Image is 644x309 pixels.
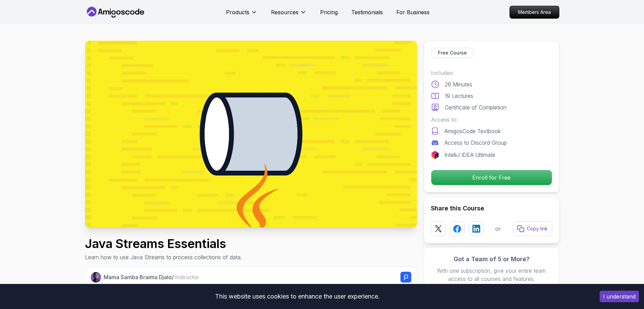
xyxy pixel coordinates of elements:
[396,8,430,16] a: For Business
[431,267,552,283] p: With one subscription, give your entire team access to all courses and features.
[431,170,552,185] button: Enroll for Free
[431,69,552,77] p: Includes:
[444,151,495,159] p: IntelliJ IDEA Ultimate
[85,41,417,227] img: java-streams-essentials_thumbnail
[5,289,589,304] div: This website uses cookies to enhance the user experience.
[444,127,501,135] p: AmigosCode Textbook
[445,103,506,111] p: Certificate of Completion
[226,8,249,16] p: Products
[104,273,199,281] p: Mama Samba Braima Djalo /
[91,272,101,283] img: Nelson Djalo
[444,139,507,147] p: Access to Discord Group
[431,254,552,264] h3: Got a Team of 5 or More?
[438,49,467,56] p: Free Course
[445,92,473,100] p: 19 Lectures
[271,8,298,16] p: Resources
[175,274,199,281] span: Instructor
[445,80,472,88] p: 26 Minutes
[351,8,383,16] a: Testimonials
[271,8,307,22] button: Resources
[431,204,552,213] h2: Share this Course
[431,116,552,124] p: Access to:
[527,225,548,232] p: Copy link
[600,291,639,302] button: Accept cookies
[495,225,501,233] p: or
[513,221,552,236] button: Copy link
[320,8,338,16] a: Pricing
[510,6,559,19] a: Members Area
[226,8,257,22] button: Products
[431,170,552,185] p: Enroll for Free
[85,253,242,261] p: Learn how to use Java Streams to process collections of data.
[431,151,439,159] img: jetbrains logo
[85,237,242,250] h1: Java Streams Essentials
[510,6,559,18] p: Members Area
